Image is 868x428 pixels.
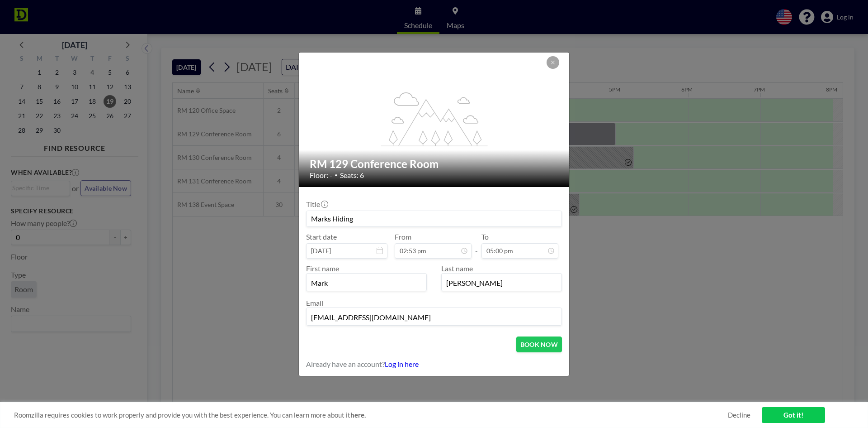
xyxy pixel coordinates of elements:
h2: RM 129 Conference Room [310,157,559,171]
label: Title [306,200,327,209]
label: Start date [306,232,337,241]
span: Floor: - [310,171,332,180]
label: Email [306,298,323,307]
label: To [481,232,489,241]
label: From [395,232,411,241]
label: First name [306,264,339,273]
input: First name [307,275,426,291]
span: - [475,236,478,255]
a: Decline [728,411,750,419]
g: flex-grow: 1.2; [381,91,488,146]
input: Guest reservation [307,211,561,226]
span: Seats: 6 [340,171,364,180]
label: Last name [441,264,473,273]
input: Last name [442,275,561,291]
span: • [335,172,338,178]
a: here. [350,411,366,419]
span: Roomzilla requires cookies to work properly and provide you with the best experience. You can lea... [14,411,728,419]
button: BOOK NOW [516,337,562,352]
input: Email [307,310,561,325]
a: Got it! [762,407,825,423]
a: Log in here [385,360,419,368]
span: Already have an account? [306,360,385,369]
